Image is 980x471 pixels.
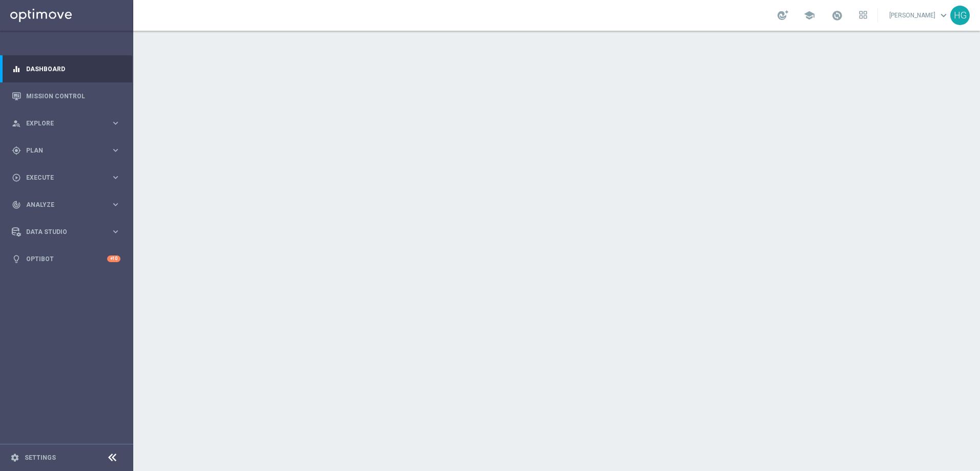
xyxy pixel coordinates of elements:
[11,119,121,127] button: person_search Explore keyboard_arrow_right
[111,173,120,182] i: keyboard_arrow_right
[12,173,111,182] div: Execute
[11,255,121,263] button: lightbulb Optibot +10
[950,6,970,25] div: HG
[11,146,121,155] button: gps_fixed Plan keyboard_arrow_right
[111,145,120,155] i: keyboard_arrow_right
[111,200,120,209] i: keyboard_arrow_right
[12,119,21,128] i: person_search
[26,245,107,272] a: Optibot
[888,8,950,23] a: [PERSON_NAME]keyboard_arrow_down
[26,82,120,110] a: Mission Control
[11,174,121,182] button: play_circle_outline Execute keyboard_arrow_right
[804,10,815,21] span: school
[12,119,111,128] div: Explore
[26,147,111,154] span: Plan
[11,92,121,100] button: Mission Control
[26,229,111,235] span: Data Studio
[26,55,120,82] a: Dashboard
[938,10,949,21] span: keyboard_arrow_down
[12,227,111,237] div: Data Studio
[111,118,120,128] i: keyboard_arrow_right
[26,175,111,181] span: Execute
[26,120,111,126] span: Explore
[12,82,120,110] div: Mission Control
[12,146,21,155] i: gps_fixed
[12,55,120,82] div: Dashboard
[25,455,56,461] a: Settings
[111,227,120,237] i: keyboard_arrow_right
[11,65,121,73] button: equalizer Dashboard
[12,254,21,264] i: lightbulb
[12,245,120,272] div: Optibot
[10,453,19,462] i: settings
[12,200,21,209] i: track_changes
[12,200,111,209] div: Analyze
[12,65,21,74] i: equalizer
[12,146,111,155] div: Plan
[107,255,120,262] div: +10
[11,228,121,236] button: Data Studio keyboard_arrow_right
[12,173,21,182] i: play_circle_outline
[26,202,111,208] span: Analyze
[11,201,121,209] button: track_changes Analyze keyboard_arrow_right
